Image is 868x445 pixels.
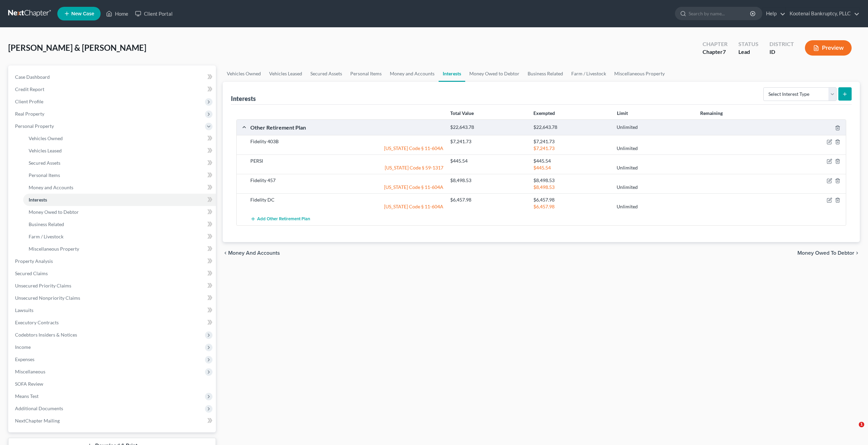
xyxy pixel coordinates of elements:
input: Search by name... [689,7,751,20]
a: Miscellaneous Property [23,243,216,255]
a: Home [103,8,132,20]
a: Property Analysis [10,255,216,267]
span: Client Profile [15,99,43,104]
iframe: Intercom live chat [845,422,861,438]
span: 7 [723,48,726,55]
a: Money Owed to Debtor [465,65,524,82]
a: Client Portal [132,8,176,20]
span: Codebtors Insiders & Notices [15,332,77,338]
a: Kootenai Bankruptcy, PLLC [786,8,859,20]
div: $445.54 [447,158,530,164]
span: Real Property [15,111,44,117]
a: Farm / Livestock [23,231,216,243]
a: Interests [439,65,465,82]
a: Miscellaneous Property [610,65,669,82]
div: $8,498.53 [530,184,613,191]
span: Income [15,344,31,350]
a: Business Related [524,65,567,82]
strong: Exempted [533,110,555,116]
span: Unsecured Nonpriority Claims [15,295,80,301]
span: Business Related [29,221,64,227]
a: Vehicles Leased [23,145,216,157]
div: $7,241.73 [530,138,613,145]
div: $22,643.78 [530,124,613,131]
span: Additional Documents [15,405,63,411]
div: Other Retirement Plan [247,124,447,131]
div: PERSI [247,158,447,164]
button: Preview [805,40,852,56]
a: NextChapter Mailing [10,415,216,427]
a: Money Owed to Debtor [23,206,216,218]
a: Business Related [23,218,216,231]
div: $8,498.53 [530,177,613,184]
span: Case Dashboard [15,74,50,80]
span: New Case [71,11,94,16]
button: Money Owed to Debtor chevron_right [797,250,860,256]
span: Money Owed to Debtor [29,209,79,215]
a: Help [763,8,785,20]
a: Secured Assets [306,65,346,82]
div: $6,457.98 [530,203,613,210]
div: $8,498.53 [447,177,530,184]
span: Vehicles Owned [29,135,63,141]
strong: Remaining [700,110,723,116]
a: Vehicles Owned [223,65,265,82]
button: chevron_left Money and Accounts [223,250,280,256]
a: Interests [23,194,216,206]
span: Lawsuits [15,307,33,313]
div: Fidelity 403B [247,138,447,145]
div: Chapter [703,48,727,56]
div: Unlimited [613,203,696,210]
div: ID [769,48,794,56]
div: $445.54 [530,164,613,171]
div: District [769,40,794,48]
span: Vehicles Leased [29,148,62,153]
a: SOFA Review [10,378,216,390]
div: $7,241.73 [530,145,613,152]
a: Lawsuits [10,304,216,316]
div: Interests [231,94,256,103]
div: Fidelity 457 [247,177,447,184]
div: $445.54 [530,158,613,164]
span: Credit Report [15,86,44,92]
div: Unlimited [613,184,696,191]
strong: Limit [617,110,628,116]
div: Chapter [703,40,727,48]
div: $6,457.98 [530,196,613,203]
a: Vehicles Leased [265,65,306,82]
a: Secured Claims [10,267,216,280]
span: Money Owed to Debtor [797,250,854,256]
span: Personal Property [15,123,54,129]
span: Property Analysis [15,258,53,264]
div: Unlimited [613,124,696,131]
div: Status [738,40,759,48]
div: $7,241.73 [447,138,530,145]
a: Unsecured Priority Claims [10,280,216,292]
strong: Total Value [450,110,474,116]
span: 1 [859,422,864,427]
span: Personal Items [29,172,60,178]
a: Money and Accounts [386,65,439,82]
span: Miscellaneous Property [29,246,79,252]
a: Personal Items [346,65,386,82]
div: [US_STATE] Code § 59-1317 [247,164,447,171]
div: Fidelity DC [247,196,447,203]
span: Unsecured Priority Claims [15,283,71,288]
span: Executory Contracts [15,320,59,325]
i: chevron_left [223,250,228,256]
div: [US_STATE] Code § 11-604A [247,145,447,152]
a: Vehicles Owned [23,132,216,145]
span: Secured Claims [15,270,48,276]
a: Credit Report [10,83,216,95]
div: [US_STATE] Code § 11-604A [247,184,447,191]
span: Interests [29,197,47,203]
span: Money and Accounts [29,184,73,190]
div: $6,457.98 [447,196,530,203]
a: Unsecured Nonpriority Claims [10,292,216,304]
button: Add Other Retirement Plan [250,213,310,225]
div: $22,643.78 [447,124,530,131]
a: Personal Items [23,169,216,181]
span: Add Other Retirement Plan [257,217,310,222]
span: NextChapter Mailing [15,418,60,424]
span: SOFA Review [15,381,43,387]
